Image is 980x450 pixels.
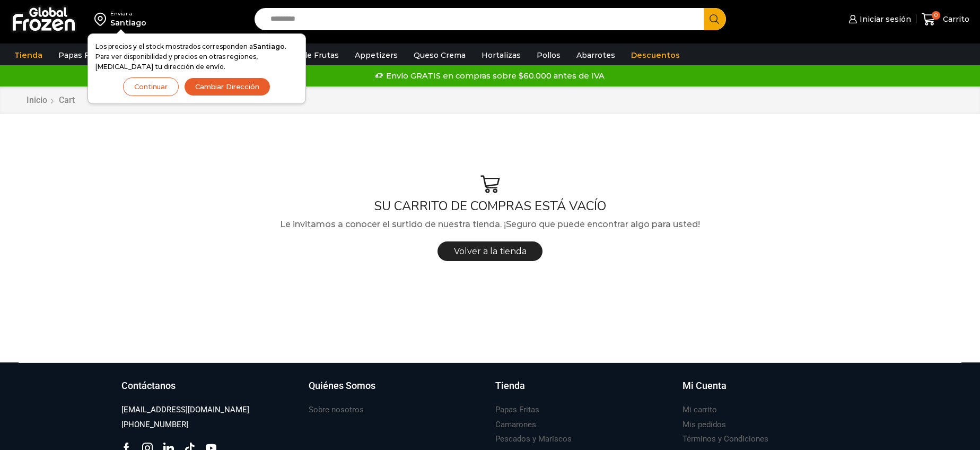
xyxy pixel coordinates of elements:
span: 0 [932,11,940,20]
a: Iniciar sesión [846,8,911,30]
div: Enviar a [110,10,146,18]
strong: Santiago [253,42,285,50]
a: Mi Cuenta [682,379,859,403]
a: Papas Fritas [53,45,112,65]
h3: [EMAIL_ADDRESS][DOMAIN_NAME] [121,404,249,416]
a: Términos y Condiciones [682,432,768,446]
span: Cart [59,95,75,105]
a: Queso Crema [408,45,471,65]
a: Inicio [26,94,48,107]
a: Papas Fritas [495,403,539,417]
a: Mis pedidos [682,418,726,432]
h3: Quiénes Somos [309,379,375,393]
a: Descuentos [626,45,685,65]
img: address-field-icon.svg [94,10,110,28]
h3: Contáctanos [121,379,176,393]
a: Quiénes Somos [309,379,485,403]
h3: [PHONE_NUMBER] [121,419,188,430]
span: Volver a la tienda [454,246,527,256]
div: Santiago [110,18,146,28]
a: Contáctanos [121,379,298,403]
a: Volver a la tienda [437,241,543,261]
a: [PHONE_NUMBER] [121,418,188,432]
button: Search button [704,8,726,30]
span: Carrito [940,14,969,24]
p: Los precios y el stock mostrados corresponden a . Para ver disponibilidad y precios en otras regi... [95,41,298,72]
a: Appetizers [349,45,403,65]
a: Abarrotes [571,45,620,65]
button: Continuar [123,77,179,96]
a: Hortalizas [476,45,526,65]
h3: Términos y Condiciones [682,434,768,445]
a: Pescados y Mariscos [495,432,572,446]
button: Cambiar Dirección [184,77,270,96]
a: Sobre nosotros [309,403,364,417]
a: [EMAIL_ADDRESS][DOMAIN_NAME] [121,403,249,417]
h3: Mis pedidos [682,419,726,430]
h3: Mi Cuenta [682,379,727,393]
h3: Papas Fritas [495,404,539,416]
a: Pollos [531,45,566,65]
a: Camarones [495,418,536,432]
a: Pulpa de Frutas [273,45,344,65]
h3: Camarones [495,419,536,430]
p: Le invitamos a conocer el surtido de nuestra tienda. ¡Seguro que puede encontrar algo para usted! [19,218,961,231]
h3: Pescados y Mariscos [495,434,572,445]
a: Mi carrito [682,403,717,417]
a: Tienda [9,45,48,65]
h3: Mi carrito [682,404,717,416]
a: Tienda [495,379,672,403]
h3: Tienda [495,379,525,393]
a: 0 Carrito [922,7,969,32]
span: Iniciar sesión [857,14,911,24]
h1: SU CARRITO DE COMPRAS ESTÁ VACÍO [19,198,961,214]
h3: Sobre nosotros [309,404,364,416]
